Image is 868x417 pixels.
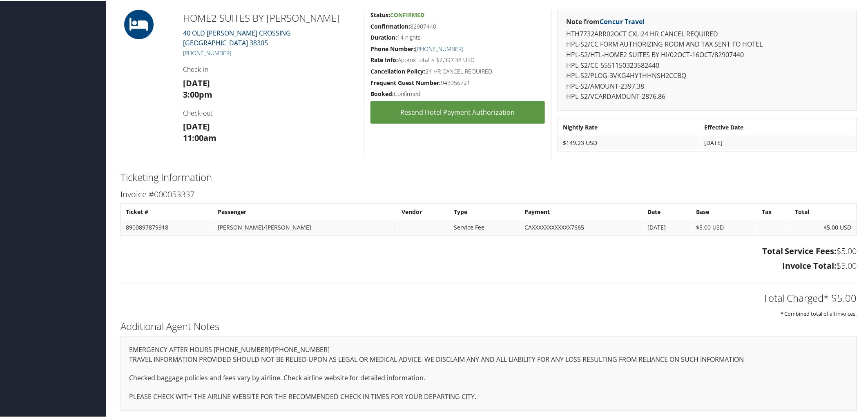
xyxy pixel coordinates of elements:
h2: HOME2 SUITES BY [PERSON_NAME] [183,10,358,24]
th: Total [791,204,856,219]
h5: 943956721 [370,78,545,86]
th: Passenger [214,204,397,219]
strong: [DATE] [183,120,210,131]
p: TRAVEL INFORMATION PROVIDED SHOULD NOT BE RELIED UPON AS LEGAL OR MEDICAL ADVICE. WE DISCLAIM ANY... [129,354,848,364]
a: [PHONE_NUMBER] [415,44,463,52]
strong: Rate Info: [370,55,398,63]
h4: Check-in [183,64,358,73]
strong: Status: [370,10,390,18]
strong: Phone Number: [370,44,415,52]
h4: Check-out [183,108,358,117]
strong: Frequent Guest Number: [370,78,441,86]
a: [PHONE_NUMBER] [183,48,231,56]
h5: 24 HR CANCEL REQUIRED [370,67,545,75]
p: Checked baggage policies and fees vary by airline. Check airline website for detailed information. [129,372,848,383]
h2: Additional Agent Notes [120,319,857,332]
td: [PERSON_NAME]/[PERSON_NAME] [214,219,397,234]
strong: Invoice Total: [783,259,837,270]
th: Base [692,204,757,219]
td: [DATE] [644,219,692,234]
a: 40 OLD [PERSON_NAME] CROSSING[GEOGRAPHIC_DATA] 38305 [183,28,291,47]
th: Nightly Rate [559,119,699,134]
td: 8900897879918 [122,219,213,234]
td: $149.23 USD [559,135,699,149]
strong: Total Service Fees: [762,245,837,256]
th: Ticket # [122,204,213,219]
td: [DATE] [701,135,856,149]
a: Concur Travel [600,16,645,25]
td: $5.00 USD [692,219,757,234]
small: * Combined total of all invoices. [781,309,857,317]
div: EMERGENCY AFTER HOURS [PHONE_NUMBER]/[PHONE_NUMBER] [120,335,857,410]
strong: 3:00pm [183,88,212,99]
h3: Invoice #000053337 [120,188,857,199]
td: $5.00 USD [791,219,856,234]
h3: $5.00 [120,245,857,256]
p: HTH7732ARR02OCT CXL:24 HR CANCEL REQUIRED HPL-S2/CC FORM AUTHORIZING ROOM AND TAX SENT TO HOTEL H... [566,28,848,101]
h5: Approx total is $2,397.38 USD [370,55,545,63]
h2: Total Charged* $5.00 [120,290,857,304]
strong: Duration: [370,33,397,40]
h5: 82907440 [370,22,545,30]
h2: Ticketing Information [120,169,857,183]
strong: Note from [566,16,645,25]
td: CAXXXXXXXXXXXX7665 [521,219,643,234]
th: Type [450,204,520,219]
th: Tax [758,204,790,219]
strong: Confirmation: [370,22,410,29]
th: Date [644,204,692,219]
h5: 14 nights [370,33,545,41]
strong: Booked: [370,89,394,97]
strong: 11:00am [183,132,216,143]
span: Confirmed [390,10,424,18]
th: Vendor [398,204,449,219]
a: Resend Hotel Payment Authorization [370,100,545,123]
td: Service Fee [450,219,520,234]
strong: [DATE] [183,77,210,88]
p: PLEASE CHECK WITH THE AIRLINE WEBSITE FOR THE RECOMMENDED CHECK IN TIMES FOR YOUR DEPARTING CITY. [129,391,848,402]
th: Effective Date [701,119,856,134]
strong: Cancellation Policy: [370,67,425,74]
th: Payment [521,204,643,219]
h5: Confirmed [370,89,545,97]
h3: $5.00 [120,259,857,271]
